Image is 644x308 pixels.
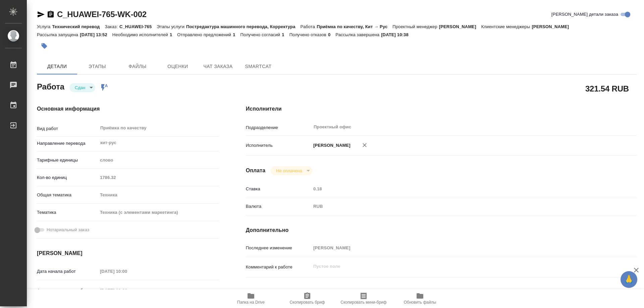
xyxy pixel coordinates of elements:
p: 1 [170,32,177,37]
h4: Исполнители [246,105,637,113]
h2: Работа [37,80,64,92]
h2: 321.54 RUB [585,83,629,94]
p: Рассылка запущена [37,32,80,37]
span: Чат заказа [202,62,234,71]
h4: [PERSON_NAME] [37,249,219,257]
span: Обновить файлы [404,300,436,305]
p: [PERSON_NAME] [439,24,481,29]
span: Скопировать мини-бриф [340,300,386,305]
p: Услуга [37,24,52,29]
p: C_HUAWEI-765 [119,24,157,29]
p: Тематика [37,209,98,216]
p: Получено согласий [240,32,282,37]
button: Папка на Drive [223,289,279,308]
p: [DATE] 13:52 [80,32,112,37]
p: Постредактура машинного перевода, Корректура [186,24,300,29]
p: Работа [301,24,317,29]
p: Комментарий к работе [246,264,311,270]
button: Удалить исполнителя [357,138,372,152]
p: Вид работ [37,125,98,132]
p: Необходимо исполнителей [112,32,170,37]
p: [PERSON_NAME] [532,24,574,29]
p: Дата начала работ [37,268,98,275]
h4: Дополнительно [246,226,637,234]
span: 🙏 [623,272,635,287]
p: Ставка [246,186,311,192]
p: Общая тематика [37,192,98,198]
div: Сдан [271,166,312,175]
span: Оценки [162,62,194,71]
div: Сдан [69,83,95,92]
p: Кол-во единиц [37,174,98,181]
p: Подразделение [246,124,311,131]
span: [PERSON_NAME] детали заказа [551,11,618,18]
span: Детали [41,62,73,71]
p: Проектный менеджер [392,24,439,29]
span: SmartCat [242,62,274,71]
p: 1 [233,32,240,37]
span: Папка на Drive [237,300,265,305]
button: 🙏 [621,271,637,288]
button: Скопировать ссылку для ЯМессенджера [37,10,45,18]
p: Направление перевода [37,140,98,147]
input: Пустое поле [311,243,604,253]
p: Отправлено предложений [177,32,233,37]
span: Скопировать бриф [289,300,325,305]
h4: Оплата [246,167,266,175]
p: Приёмка по качеству, Кит → Рус [317,24,392,29]
button: Не оплачена [274,168,304,174]
div: слово [98,155,219,166]
input: Пустое поле [311,184,604,194]
span: Нотариальный заказ [47,227,89,233]
p: Этапы услуги [157,24,186,29]
p: Получено отказов [289,32,328,37]
span: Файлы [121,62,154,71]
p: 0 [328,32,335,37]
p: Рассылка завершена [335,32,381,37]
div: Техника (с элементами маркетинга) [98,207,219,218]
button: Обновить файлы [392,289,448,308]
input: Пустое поле [98,266,156,276]
button: Скопировать мини-бриф [335,289,392,308]
textarea: /Clients/Huawei/Orders/C_HUAWEI-765/Corrected/C_HUAWEI-765-WK-002 [311,287,604,298]
input: Пустое поле [98,173,219,182]
p: Технический перевод [52,24,105,29]
button: Скопировать бриф [279,289,335,308]
span: Этапы [81,62,113,71]
p: [DATE] 10:38 [381,32,414,37]
div: Техника [98,189,219,201]
a: C_HUAWEI-765-WK-002 [57,10,147,19]
p: Факт. дата начала работ [37,287,98,294]
h4: Основная информация [37,105,219,113]
div: RUB [311,201,604,212]
p: Последнее изменение [246,245,311,251]
p: Тарифные единицы [37,157,98,164]
button: Скопировать ссылку [47,10,55,18]
p: [PERSON_NAME] [311,142,351,149]
button: Сдан [73,85,87,90]
p: Клиентские менеджеры [481,24,532,29]
p: Валюта [246,203,311,210]
input: Пустое поле [98,286,156,295]
p: Исполнитель [246,142,311,149]
button: Добавить тэг [37,39,52,53]
p: Заказ: [105,24,119,29]
p: 1 [282,32,289,37]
